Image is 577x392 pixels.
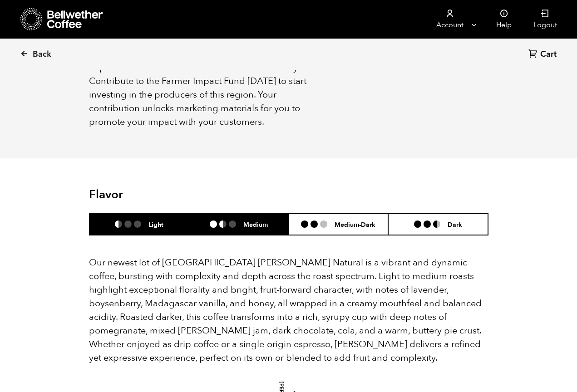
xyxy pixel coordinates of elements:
h6: Medium-Dark [335,220,375,228]
span: Cart [540,49,557,60]
h2: Flavor [89,188,222,202]
h6: Dark [448,220,462,228]
p: Our newest lot of [GEOGRAPHIC_DATA] [PERSON_NAME] Natural is a vibrant and dynamic coffee, bursti... [89,256,488,365]
h6: Light [148,220,163,228]
span: Back [33,49,51,60]
a: Cart [528,49,559,61]
h6: Medium [243,220,268,228]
